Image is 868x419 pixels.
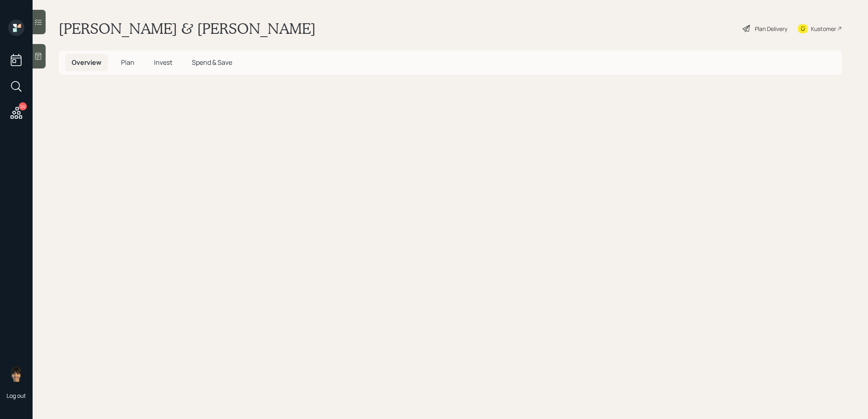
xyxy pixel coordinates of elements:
[59,20,316,37] h1: [PERSON_NAME] & [PERSON_NAME]
[811,24,836,33] div: Kustomer
[8,366,24,382] img: treva-nostdahl-headshot.png
[72,58,101,67] span: Overview
[7,392,26,399] div: Log out
[154,58,172,67] span: Invest
[755,24,787,33] div: Plan Delivery
[192,58,232,67] span: Spend & Save
[121,58,134,67] span: Plan
[19,102,27,110] div: 24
